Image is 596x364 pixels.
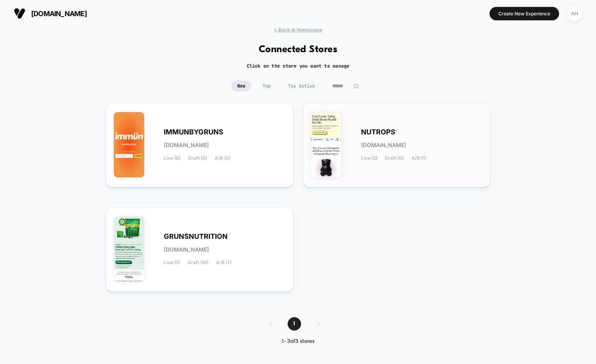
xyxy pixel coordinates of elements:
[288,317,301,331] span: 1
[282,81,321,91] span: Top Active
[14,8,25,19] img: Visually logo
[261,338,335,345] div: 1 - 3 of 3 stores
[216,260,231,265] span: A/B (7)
[247,63,350,69] h2: Click on the store you want to manage
[361,129,395,135] span: NUTROPS
[164,260,180,265] span: Live (7)
[257,81,276,91] span: Top
[489,7,559,20] button: Create New Experience
[164,142,209,148] span: [DOMAIN_NAME]
[188,260,208,265] span: Draft (10)
[164,234,228,239] span: GRUNSNUTRITION
[385,156,404,161] span: Draft (0)
[31,10,87,18] span: [DOMAIN_NAME]
[12,7,89,20] button: [DOMAIN_NAME]
[114,217,144,282] img: GRUNSNUTRITION
[215,156,230,161] span: A/B (0)
[259,44,338,55] h1: Connected Stores
[565,6,584,22] button: AH
[231,81,251,91] span: New
[164,129,223,135] span: IMMUNBYGRUNS
[361,156,377,161] span: Live (2)
[164,156,180,161] span: Live (0)
[164,247,209,252] span: [DOMAIN_NAME]
[567,6,582,21] div: AH
[114,112,144,177] img: IMMUNBYGRUNS
[311,112,341,177] img: NUTROPS
[361,142,406,148] span: [DOMAIN_NAME]
[411,156,426,161] span: A/B (1)
[353,83,359,89] img: edit
[188,156,207,161] span: Draft (0)
[274,27,322,33] span: < Back to Homepage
